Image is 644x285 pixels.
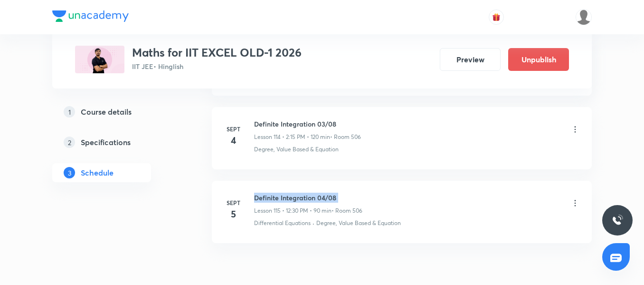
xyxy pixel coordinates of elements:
[440,48,501,71] button: Preview
[612,215,623,226] img: ttu
[64,167,75,178] p: 3
[508,48,569,71] button: Unpublish
[52,102,181,121] a: 1Course details
[330,133,361,141] p: • Room 506
[52,133,181,152] a: 2Specifications
[313,219,314,227] div: ·
[254,193,362,203] h6: Definite Integration 04/08
[489,10,504,25] button: avatar
[224,207,243,221] h4: 5
[254,145,339,154] p: Degree, Value Based & Equation
[492,13,501,21] img: avatar
[254,206,331,215] p: Lesson 115 • 12:30 PM • 90 min
[254,219,311,227] p: Differential Equations
[132,46,302,59] h3: Maths for IIT EXCEL OLD-1 2026
[52,10,129,22] img: Company Logo
[254,119,361,129] h6: Definite Integration 03/08
[81,137,131,148] h5: Specifications
[52,10,129,24] a: Company Logo
[224,198,243,207] h6: Sept
[254,133,330,141] p: Lesson 114 • 2:15 PM • 120 min
[331,206,362,215] p: • Room 506
[81,167,114,178] h5: Schedule
[132,61,302,71] p: IIT JEE • Hinglish
[64,137,75,148] p: 2
[316,219,401,227] p: Degree, Value Based & Equation
[75,46,124,73] img: 8E773BAE-239D-41AB-AC8D-EDA0C79E929D_plus.png
[224,133,243,147] h4: 4
[64,106,75,118] p: 1
[81,106,132,118] h5: Course details
[576,9,592,25] img: Gopal Kumar
[224,125,243,133] h6: Sept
